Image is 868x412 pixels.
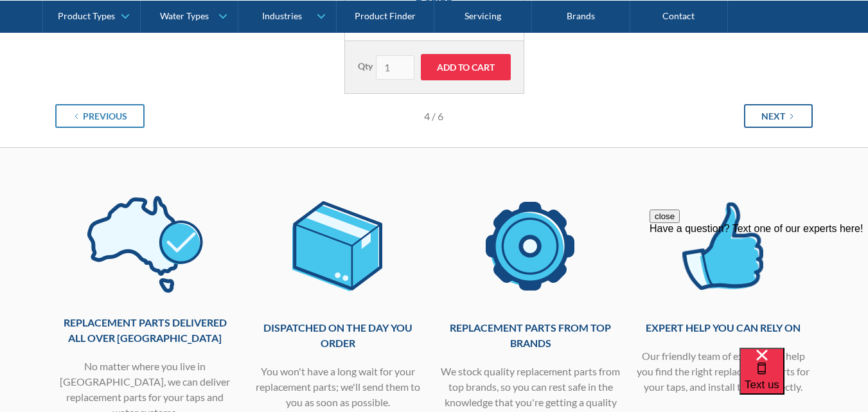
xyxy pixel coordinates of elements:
div: Next [761,109,785,123]
div: Water Types [160,10,209,21]
input: Add to Cart [421,54,511,80]
h4: Dispatched on the day you order [248,320,428,351]
h4: Replacement parts from top brands [441,320,621,351]
p: Our friendly team of experts can help you find the right replacement parts for your taps, and ins... [633,348,813,395]
img: [replacement parts] Expert help you can rely on [664,186,782,307]
div: Industries [262,10,302,21]
div: Previous [83,109,127,123]
a: Previous Page [55,104,145,128]
h4: Replacement parts delivered all over [GEOGRAPHIC_DATA] [55,315,235,346]
iframe: podium webchat widget bubble [740,348,868,412]
div: List [55,94,813,128]
h4: Expert help you can rely on [633,320,813,336]
p: You won't have a long wait for your replacement parts; we'll send them to you as soon as possible. [248,364,428,410]
iframe: podium webchat widget prompt [650,210,868,364]
img: [replacement parts] Dispatched on the day you order [279,186,396,307]
img: [replacement parts] Replacement parts from top brands [472,186,589,307]
label: Qty [358,59,373,73]
a: Next Page [744,104,813,128]
div: Product Types [58,10,115,21]
div: Page 4 of 6 [311,109,557,124]
img: [replacement parts] Replacement parts delivered all over Australia [86,186,204,302]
